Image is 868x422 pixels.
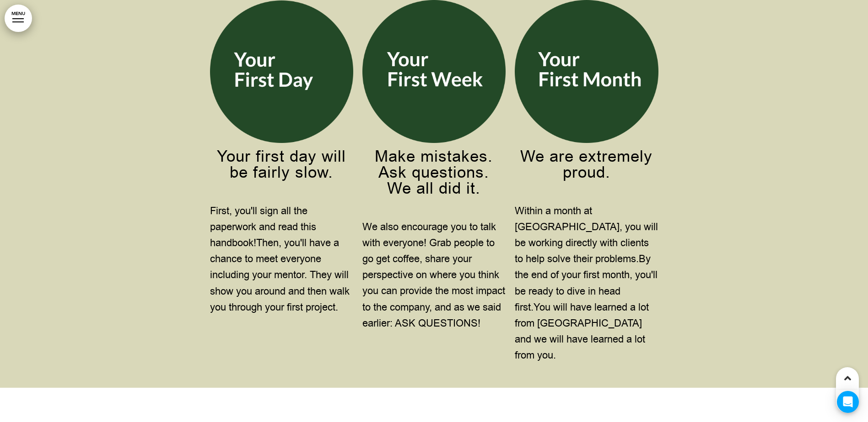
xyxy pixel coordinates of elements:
[362,220,505,330] span: We also encourage you to talk with everyone! Grab people to go get coffee, share your perspective...
[210,236,350,314] span: Then, you'll have a chance to meet everyone including your mentor. They will show you around and ...
[375,146,493,199] span: Make mistakes. Ask questions. We all did it.
[210,204,316,250] span: First, you'll sign all the paperwork and read this handbook!
[520,146,652,183] span: We are extremely proud.
[210,0,353,143] img: 1628745771273.png
[515,252,658,314] span: By the end of your first month, you'll be ready to dive in head first.
[217,146,346,183] span: Your first day will be fairly slow.
[5,5,32,32] a: MENU
[515,301,649,363] span: You will have learned a lot from [GEOGRAPHIC_DATA] and we will have learned a lot from you.
[515,204,658,266] span: Within a month at [GEOGRAPHIC_DATA], you will be working directly with clients to help solve thei...
[837,391,859,413] div: Open Intercom Messenger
